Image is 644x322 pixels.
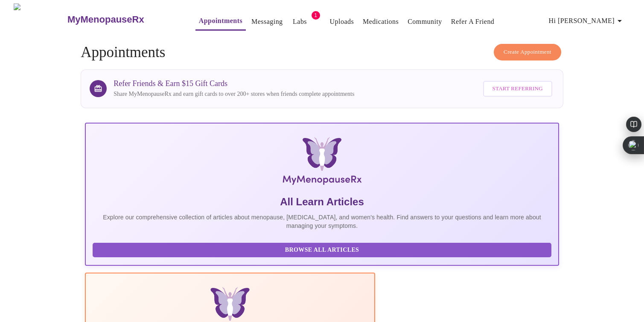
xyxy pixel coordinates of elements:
[195,12,246,31] button: Appointments
[359,13,402,30] button: Medications
[363,16,399,28] a: Medications
[164,137,480,188] img: MyMenopauseRx Logo
[93,243,551,258] button: Browse All Articles
[293,16,307,28] a: Labs
[494,44,561,60] button: Create Appointment
[14,3,66,35] img: MyMenopauseRx Logo
[326,13,358,30] button: Uploads
[286,13,314,30] button: Labs
[67,14,144,25] h3: MyMenopauseRx
[448,13,498,30] button: Refer a Friend
[504,47,551,57] span: Create Appointment
[93,195,551,209] h5: All Learn Articles
[251,16,283,28] a: Messaging
[330,16,354,28] a: Uploads
[404,13,446,30] button: Community
[483,81,552,97] button: Start Referring
[81,44,563,61] h4: Appointments
[114,79,354,88] h3: Refer Friends & Earn $15 Gift Cards
[408,16,442,28] a: Community
[101,245,543,256] span: Browse All Articles
[66,5,178,34] a: MyMenopauseRx
[545,12,628,29] button: Hi [PERSON_NAME]
[481,77,554,101] a: Start Referring
[312,11,320,20] span: 1
[93,246,554,253] a: Browse All Articles
[549,15,625,27] span: Hi [PERSON_NAME]
[199,15,242,27] a: Appointments
[451,16,495,28] a: Refer a Friend
[492,84,543,94] span: Start Referring
[93,213,551,230] p: Explore our comprehensive collection of articles about menopause, [MEDICAL_DATA], and women's hea...
[114,90,354,98] p: Share MyMenopauseRx and earn gift cards to over 200+ stores when friends complete appointments
[248,13,286,30] button: Messaging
